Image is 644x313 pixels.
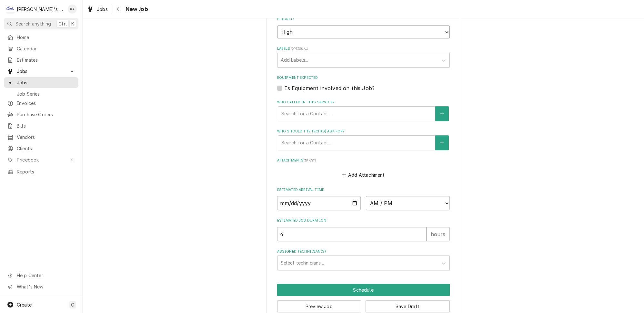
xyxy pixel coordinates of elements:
span: Help Center [17,272,75,279]
div: Button Group [277,284,450,312]
a: Clients [4,143,78,154]
a: Bills [4,120,78,131]
span: Estimates [17,57,75,63]
span: Jobs [17,68,65,75]
a: Purchase Orders [4,109,78,120]
button: Preview Job [277,300,361,312]
button: Add Attachment [341,170,386,179]
select: Time Select [366,196,450,210]
div: Who should the tech(s) ask for? [277,129,450,150]
div: Korey Austin's Avatar [68,5,77,14]
label: Who should the tech(s) ask for? [277,129,450,134]
div: Clay's Refrigeration's Avatar [6,5,15,14]
button: Navigate back [113,4,124,14]
div: Button Group Row [277,284,450,296]
label: Equipment Expected [277,75,450,80]
a: Jobs [85,4,110,15]
span: Create [17,302,32,308]
span: Job Series [17,90,75,97]
div: Priority [277,16,450,38]
button: Create New Contact [435,135,449,150]
div: Button Group Row [277,296,450,312]
a: Go to Pricebook [4,154,78,165]
button: Schedule [277,284,450,296]
span: New Job [124,5,148,14]
div: Estimated Arrival Time [277,187,450,210]
span: What's New [17,283,75,290]
label: Attachments [277,158,450,163]
a: Go to Help Center [4,270,78,281]
a: Job Series [4,89,78,99]
button: Search anythingCtrlK [4,18,78,29]
svg: Create New Contact [440,111,444,116]
div: Estimated Job Duration [277,218,450,241]
span: Home [17,34,75,41]
span: Search anything [15,20,51,27]
div: hours [427,227,450,241]
span: C [71,301,74,308]
a: Estimates [4,55,78,65]
div: Attachments [277,158,450,179]
a: Go to What's New [4,281,78,292]
a: Invoices [4,98,78,109]
button: Create New Contact [435,106,449,121]
div: [PERSON_NAME]'s Refrigeration [17,6,64,13]
a: Home [4,32,78,43]
div: Labels [277,46,450,67]
button: Save Draft [366,300,450,312]
span: Purchase Orders [17,111,75,118]
div: Who called in this service? [277,100,450,121]
span: ( if any ) [304,159,316,162]
span: Jobs [17,79,75,86]
svg: Create New Contact [440,141,444,145]
div: Equipment Expected [277,75,450,92]
span: Ctrl [58,20,67,27]
label: Is Equipment involved on this Job? [285,84,375,92]
div: KA [68,5,77,14]
span: K [71,20,74,27]
input: Date [277,196,361,210]
a: Reports [4,166,78,177]
span: Pricebook [17,156,65,163]
div: C [6,5,15,14]
label: Assigned Technician(s) [277,249,450,254]
span: Vendors [17,134,75,141]
label: Labels [277,46,450,51]
span: Invoices [17,100,75,107]
span: Bills [17,122,75,129]
span: Clients [17,145,75,152]
a: Go to Jobs [4,66,78,77]
a: Calendar [4,43,78,54]
a: Jobs [4,77,78,88]
label: Estimated Job Duration [277,218,450,223]
label: Who called in this service? [277,100,450,105]
span: Calendar [17,45,75,52]
label: Priority [277,16,450,22]
span: Jobs [97,6,108,13]
span: Reports [17,168,75,175]
div: Assigned Technician(s) [277,249,450,270]
a: Vendors [4,132,78,142]
span: ( optional ) [290,47,308,50]
label: Estimated Arrival Time [277,187,450,193]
